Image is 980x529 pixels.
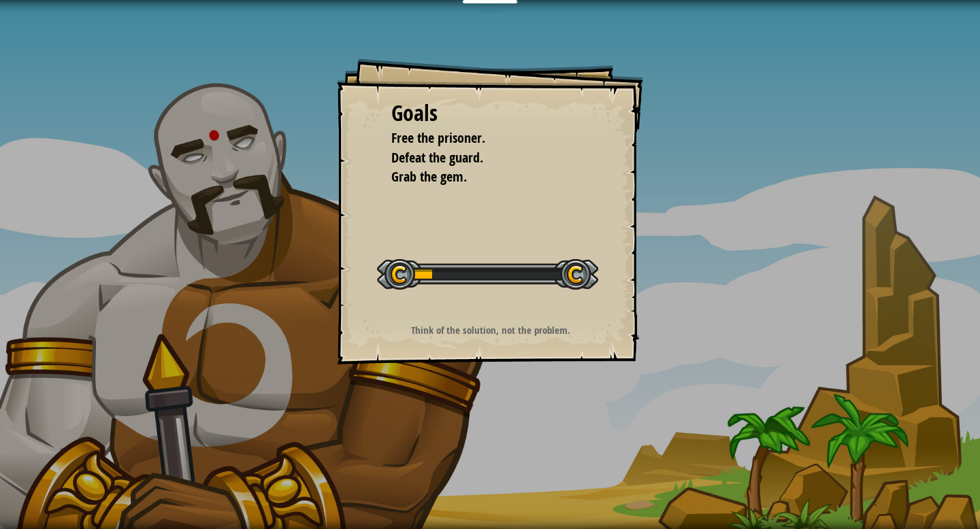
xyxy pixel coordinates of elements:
li: Grab the gem. [374,167,585,187]
li: Free the prisoner. [374,129,585,148]
span: Free the prisoner. [391,129,485,147]
span: Defeat the guard. [391,148,483,167]
div: Goals [391,98,589,129]
span: Grab the gem. [391,167,467,186]
strong: Think of the solution, not the problem. [411,323,570,337]
li: Defeat the guard. [374,148,585,168]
